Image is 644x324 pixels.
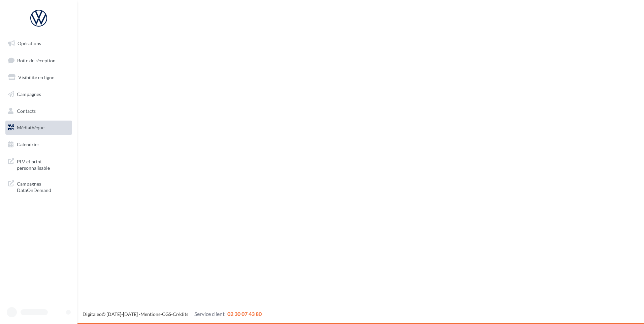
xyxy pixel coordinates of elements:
[17,141,39,147] span: Calendrier
[4,70,73,85] a: Visibilité en ligne
[140,311,160,317] a: Mentions
[4,53,73,68] a: Boîte de réception
[4,121,73,135] a: Médiathèque
[83,311,262,317] span: © [DATE]-[DATE] - - -
[4,87,73,101] a: Campagnes
[17,57,56,63] span: Boîte de réception
[162,311,171,317] a: CGS
[4,104,73,118] a: Contacts
[173,311,188,317] a: Crédits
[4,176,73,196] a: Campagnes DataOnDemand
[4,137,73,152] a: Calendrier
[4,36,73,51] a: Opérations
[17,91,41,97] span: Campagnes
[194,311,225,317] span: Service client
[18,74,54,80] span: Visibilité en ligne
[17,125,44,130] span: Médiathèque
[17,157,69,171] span: PLV et print personnalisable
[17,179,69,194] span: Campagnes DataOnDemand
[17,108,36,114] span: Contacts
[83,311,102,317] a: Digitaleo
[227,311,262,317] span: 02 30 07 43 80
[4,154,73,174] a: PLV et print personnalisable
[18,40,41,46] span: Opérations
